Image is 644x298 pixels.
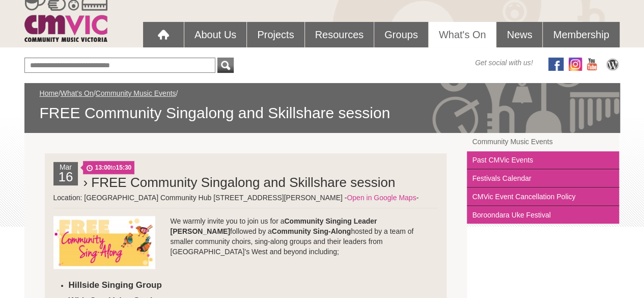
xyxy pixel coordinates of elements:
a: What's On [429,22,496,47]
a: CMVic Event Cancellation Policy [467,188,619,206]
h2: › FREE Community Singalong and Skillshare session [83,172,438,193]
p: We warmly invite you to join us for a followed by a hosted by a team of smaller community choirs,... [53,216,438,267]
a: Membership [543,22,619,47]
strong: Community Sing-Along [272,227,351,235]
span: Get social with us! [475,58,533,68]
span: FREE Community Singalong and Skillshare session [40,103,605,123]
a: About Us [184,22,246,47]
a: Community Music Events [96,89,176,97]
a: What's On [61,89,94,97]
a: Past CMVic Events [467,151,619,170]
a: Open in Google Maps [347,194,416,202]
span: to [83,161,134,174]
img: CMVic Blog [605,58,620,71]
img: icon-instagram.png [569,58,582,71]
a: Projects [247,22,304,47]
div: / / / [40,88,605,123]
h2: 16 [56,172,76,185]
h4: Hillside Singing Group [69,280,449,290]
strong: 13:00 [95,164,111,171]
strong: 15:30 [116,164,131,171]
a: Festivals Calendar [467,170,619,188]
a: News [496,22,542,47]
a: Home [40,89,59,97]
a: Community Music Events [467,133,619,151]
div: Mar [53,162,78,185]
img: Community_Singalong_promo-drafts_FBevent.jpg [53,216,155,269]
a: Groups [374,22,428,47]
a: Boroondara Uke Festival [467,206,619,224]
a: Resources [305,22,374,47]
